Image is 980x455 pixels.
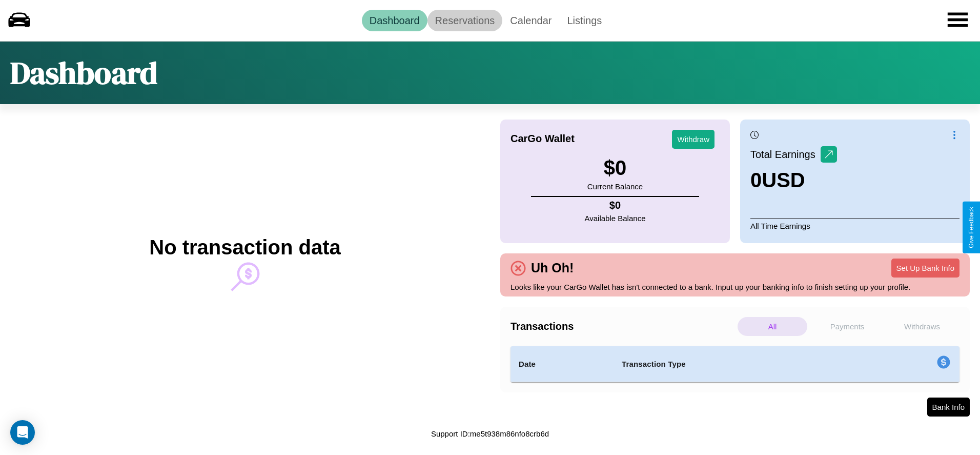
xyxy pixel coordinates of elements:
p: Payments [812,317,882,336]
a: Listings [559,10,609,31]
h4: Uh Oh! [526,261,579,275]
h2: No transaction data [149,236,340,259]
h4: $ 0 [585,200,646,211]
button: Set Up Bank Info [891,259,959,278]
h4: Transaction Type [622,358,853,370]
div: Open Intercom Messenger [10,420,35,445]
p: Available Balance [585,211,646,225]
p: Withdraws [887,317,957,336]
a: Calendar [502,10,559,31]
p: All [738,317,807,336]
p: Support ID: me5t938m86nfo8crb6d [431,427,549,441]
h4: Date [519,358,605,370]
p: Total Earnings [750,145,821,164]
h1: Dashboard [10,52,157,94]
h3: 0 USD [750,169,837,192]
button: Withdraw [672,130,714,149]
p: All Time Earnings [750,219,959,233]
h4: CarGo Wallet [511,133,575,145]
p: Looks like your CarGo Wallet has isn't connected to a bank. Input up your banking info to finish ... [511,280,959,294]
a: Reservations [427,10,503,31]
table: simple table [511,346,959,382]
h3: $ 0 [587,156,643,180]
h4: Transactions [511,321,735,332]
p: Current Balance [587,180,643,193]
a: Dashboard [362,10,427,31]
div: Give Feedback [968,207,975,248]
button: Bank Info [927,398,970,417]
